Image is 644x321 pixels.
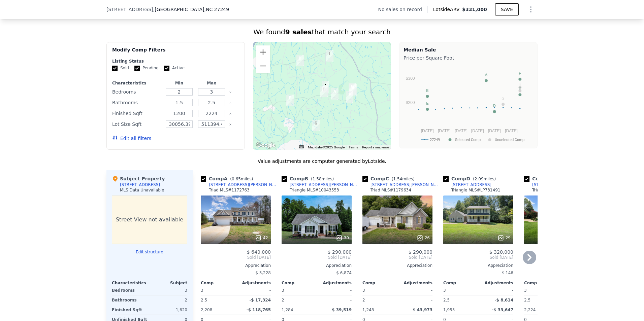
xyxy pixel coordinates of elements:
[455,129,468,133] text: [DATE]
[426,88,428,93] text: B
[106,158,538,165] div: Value adjustments are computer generated by Lotside .
[282,308,293,312] span: 1,284
[229,102,232,104] button: Clear
[362,308,374,312] span: 1,248
[524,295,558,305] div: 2.5
[480,286,513,295] div: -
[318,295,352,305] div: -
[313,177,322,181] span: 1.58
[247,308,271,312] span: -$ 118,765
[349,84,357,96] div: 5812 Huffine Ridge Dr
[106,6,153,13] span: [STREET_ADDRESS]
[362,280,397,286] div: Comp
[236,280,271,286] div: Adjustments
[519,79,520,83] text: I
[362,263,432,268] div: Appreciation
[134,66,140,71] input: Pending
[151,305,187,315] div: 1,620
[255,235,268,241] div: 42
[296,55,304,66] div: 5694 Windyke Dr
[320,86,328,97] div: 3320 Huffine Mill Rd
[524,308,536,312] span: 2,224
[493,104,496,108] text: D
[451,187,500,193] div: Triangle MLS # LP731491
[485,73,488,77] text: A
[524,280,559,286] div: Comp
[495,138,524,142] text: Unselected Comp
[519,87,521,91] text: C
[209,187,250,193] div: Triad MLS # 1172763
[164,66,169,71] input: Active
[106,27,538,37] div: We found that match your search
[331,88,339,100] div: 3450 Huffine Mill Rd
[282,263,352,268] div: Appreciation
[443,255,513,260] span: Sold [DATE]
[336,271,352,275] span: $ 6,874
[282,175,336,182] div: Comp B
[502,96,505,100] text: G
[433,6,462,13] span: Lotside ARV
[532,187,573,193] div: Triad MLS # 1152016
[299,145,304,148] button: Keyboard shortcuts
[290,182,360,187] div: [STREET_ADDRESS][PERSON_NAME]
[112,46,239,59] div: Modify Comp Filters
[462,7,487,12] span: $331,000
[209,182,279,187] div: [STREET_ADDRESS][PERSON_NAME]
[112,87,162,97] div: Bedrooms
[497,235,511,241] div: 29
[470,177,498,181] span: ( miles)
[488,129,501,133] text: [DATE]
[112,195,187,244] div: Street View not available
[112,286,148,295] div: Bedrooms
[443,263,513,268] div: Appreciation
[404,63,533,147] svg: A chart.
[495,3,519,15] button: SAVE
[524,3,538,16] button: Show Options
[362,182,441,187] a: [STREET_ADDRESS][PERSON_NAME]
[151,295,187,305] div: 2
[409,249,432,255] span: $ 290,000
[112,59,239,64] div: Listing Status
[290,187,339,193] div: Triangle MLS # 10043553
[112,249,187,255] button: Edit structure
[112,295,148,305] div: Bathrooms
[201,288,203,293] span: 3
[247,249,271,255] span: $ 640,000
[201,255,271,260] span: Sold [DATE]
[112,305,148,315] div: Finished Sqft
[349,83,356,95] div: 5815 Huffine Ridge Dr
[256,45,270,59] button: Zoom in
[489,249,513,255] span: $ 320,000
[524,175,579,182] div: Comp E
[362,288,365,293] span: 3
[112,175,165,182] div: Subject Property
[164,80,194,86] div: Min
[443,288,446,293] span: 3
[255,141,277,150] a: Open this area in Google Maps (opens a new window)
[151,286,187,295] div: 3
[524,288,527,293] span: 3
[349,145,358,149] a: Terms (opens in new tab)
[371,187,411,193] div: Triad MLS # 1179634
[478,280,513,286] div: Adjustments
[443,175,498,182] div: Comp D
[318,286,352,295] div: -
[362,295,396,305] div: 2
[112,65,129,71] label: Sold
[471,129,484,133] text: [DATE]
[404,53,533,63] div: Price per Square Foot
[229,112,232,115] button: Clear
[336,235,349,241] div: 30
[495,298,513,302] span: -$ 8,614
[153,6,229,13] span: , [GEOGRAPHIC_DATA]
[112,80,162,86] div: Characteristics
[500,271,513,275] span: -$ 146
[282,182,360,187] a: [STREET_ADDRESS][PERSON_NAME]
[475,177,484,181] span: 2.09
[308,177,336,181] span: ( miles)
[346,91,353,103] div: 4345 Mcintyre Rd
[150,280,187,286] div: Subject
[426,101,428,105] text: E
[286,95,294,106] div: 5513 Fairway Run Dr
[505,129,518,133] text: [DATE]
